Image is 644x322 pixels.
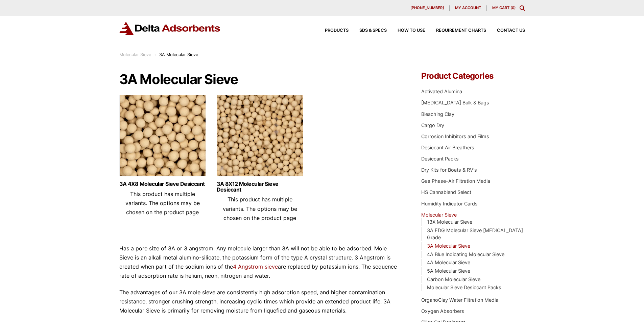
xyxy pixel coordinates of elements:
[425,28,486,33] a: Requirement Charts
[325,28,349,33] span: Products
[398,28,425,33] span: How to Use
[520,5,525,11] div: Toggle Modal Content
[359,28,387,33] span: SDS & SPECS
[486,28,525,33] a: Contact Us
[512,5,514,10] span: 0
[436,28,486,33] span: Requirement Charts
[427,284,501,290] a: Molecular Sieve Desiccant Packs
[421,189,471,195] a: HS Cannablend Select
[427,259,470,265] a: 4A Molecular Sieve
[410,6,444,10] span: [PHONE_NUMBER]
[154,52,156,57] span: :
[217,181,303,193] a: 3A 8X12 Molecular Sieve Desiccant
[119,244,401,281] p: Has a pore size of 3A or 3 angstrom. Any molecule larger than 3A will not be able to be adsorbed....
[349,28,387,33] a: SDS & SPECS
[427,276,480,282] a: Carbon Molecular Sieve
[455,6,481,10] span: My account
[421,212,457,218] a: Molecular Sieve
[421,72,525,80] h4: Product Categories
[405,5,450,11] a: [PHONE_NUMBER]
[421,201,478,206] a: Humidity Indicator Cards
[233,263,278,270] a: 4 Angstrom sieve
[421,297,498,303] a: OrganoClay Water Filtration Media
[421,145,474,150] a: Desiccant Air Breathers
[492,5,516,10] a: My Cart (0)
[119,288,401,316] p: The advantages of our 3A mole sieve are consistently high adsorption speed, and higher contaminat...
[427,219,472,225] a: 13X Molecular Sieve
[421,178,490,184] a: Gas Phase-Air Filtration Media
[427,227,523,241] a: 3A EDG Molecular Sieve [MEDICAL_DATA] Grade
[421,133,489,139] a: Corrosion Inhibitors and Films
[223,196,297,221] span: This product has multiple variants. The options may be chosen on the product page
[119,22,221,35] img: Delta Adsorbents
[427,251,504,257] a: 4A Blue Indicating Molecular Sieve
[450,5,487,11] a: My account
[421,100,489,105] a: [MEDICAL_DATA] Bulk & Bags
[159,52,198,57] span: 3A Molecular Sieve
[427,243,470,249] a: 3A Molecular Sieve
[421,122,444,128] a: Cargo Dry
[421,89,462,94] a: Activated Alumina
[314,28,349,33] a: Products
[119,181,206,187] a: 3A 4X8 Molecular Sieve Desiccant
[421,167,477,173] a: Dry Kits for Boats & RV's
[497,28,525,33] span: Contact Us
[125,191,200,216] span: This product has multiple variants. The options may be chosen on the product page
[119,52,151,57] a: Molecular Sieve
[421,156,459,162] a: Desiccant Packs
[387,28,425,33] a: How to Use
[421,111,454,117] a: Bleaching Clay
[421,308,464,314] a: Oxygen Absorbers
[119,72,401,87] h1: 3A Molecular Sieve
[427,268,470,274] a: 5A Molecular Sieve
